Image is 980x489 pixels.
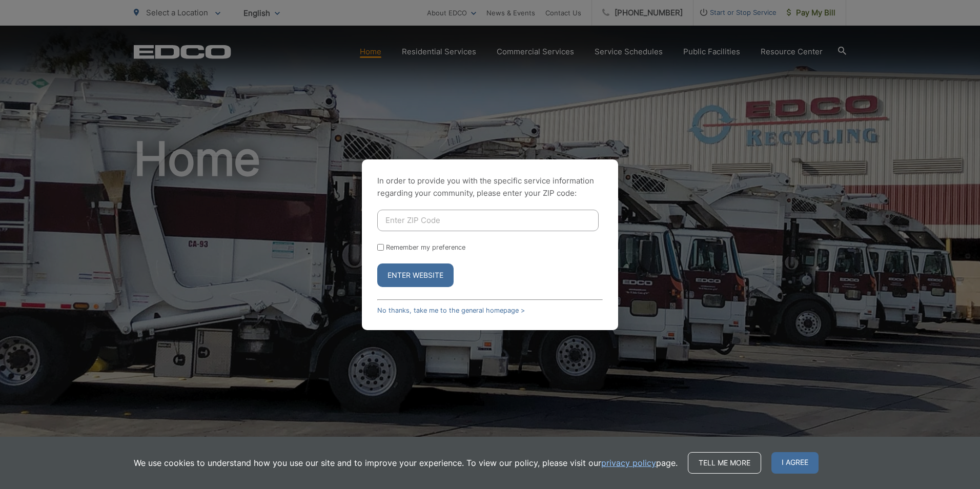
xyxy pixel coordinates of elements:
p: We use cookies to understand how you use our site and to improve your experience. To view our pol... [134,457,678,469]
span: I agree [771,452,819,474]
input: Enter ZIP Code [377,210,599,231]
a: privacy policy [601,457,656,469]
a: Tell me more [688,452,761,474]
a: No thanks, take me to the general homepage > [377,307,525,314]
p: In order to provide you with the specific service information regarding your community, please en... [377,175,603,199]
label: Remember my preference [386,243,465,251]
button: Enter Website [377,263,454,287]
